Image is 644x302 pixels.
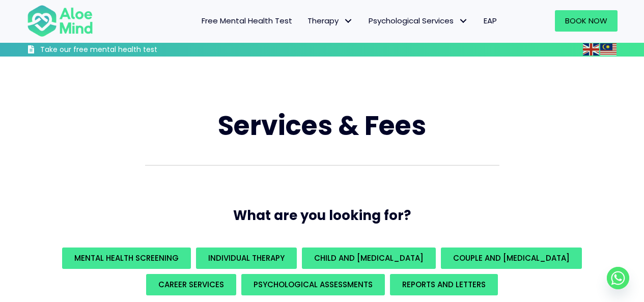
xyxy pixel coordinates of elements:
span: Individual Therapy [208,253,285,263]
a: Mental Health Screening [62,248,191,269]
a: Psychological assessments [241,274,385,295]
span: Free Mental Health Test [202,15,292,26]
span: Psychological Services: submenu [456,14,471,29]
a: Book Now [555,10,618,32]
div: What are you looking for? [27,245,618,298]
a: TherapyTherapy: submenu [300,10,361,32]
nav: Menu [106,10,505,32]
span: Therapy [307,15,353,26]
a: Child and [MEDICAL_DATA] [302,248,436,269]
a: Whatsapp [607,267,629,289]
span: Psychological assessments [254,279,373,290]
span: REPORTS AND LETTERS [402,279,486,290]
a: EAP [476,10,505,32]
span: Therapy: submenu [341,14,356,29]
a: Free Mental Health Test [194,10,300,32]
span: Services & Fees [218,107,426,144]
a: REPORTS AND LETTERS [390,274,498,295]
a: English [583,43,600,55]
img: ms [600,43,617,56]
a: Couple and [MEDICAL_DATA] [441,248,582,269]
a: Career Services [146,274,236,295]
a: Malay [600,43,618,55]
h3: Take our free mental health test [40,45,212,55]
a: Take our free mental health test [27,45,212,57]
span: Book Now [565,15,607,26]
span: Career Services [158,279,224,290]
span: What are you looking for? [233,206,411,225]
span: Psychological Services [369,15,468,26]
span: EAP [484,15,497,26]
img: Aloe mind Logo [27,4,93,38]
a: Psychological ServicesPsychological Services: submenu [361,10,476,32]
span: Mental Health Screening [74,253,179,263]
a: Individual Therapy [196,248,297,269]
span: Child and [MEDICAL_DATA] [314,253,424,263]
span: Couple and [MEDICAL_DATA] [453,253,570,263]
img: en [583,43,599,56]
